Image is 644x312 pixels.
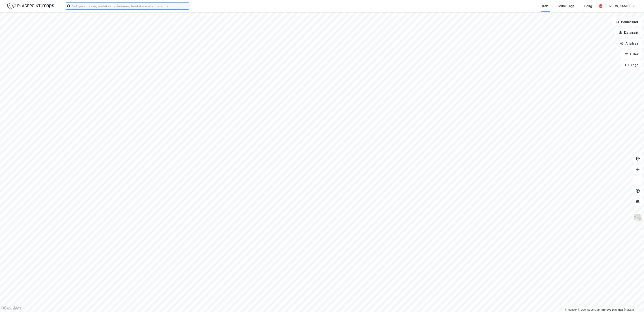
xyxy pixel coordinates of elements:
[615,28,642,37] button: Datasett
[621,50,642,59] button: Filter
[7,2,54,10] img: logo.f888ab2527a4732fd821a326f86c7f29.svg
[601,308,623,311] a: Improve this map
[612,17,642,26] button: Bokmerker
[542,3,549,9] div: Kart
[578,308,600,311] a: OpenStreetMap
[616,39,642,48] button: Analyse
[622,290,644,312] div: Kontrollprogram for chat
[584,3,592,9] div: Bolig
[622,290,644,312] iframe: Chat Widget
[1,306,21,311] a: Mapbox homepage
[604,3,630,9] div: [PERSON_NAME]
[633,213,642,222] img: Z
[565,308,577,311] a: Mapbox
[621,60,642,69] button: Tags
[70,3,190,9] input: Søk på adresse, matrikkel, gårdeiere, leietakere eller personer
[558,3,574,9] div: Mine Tags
